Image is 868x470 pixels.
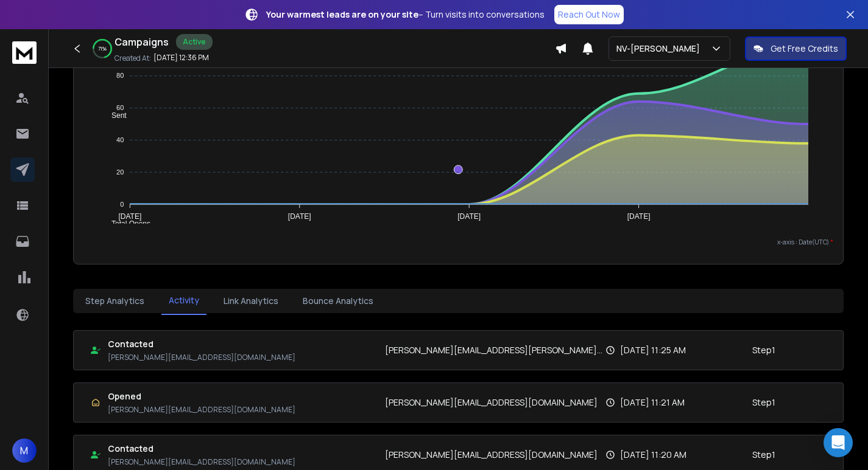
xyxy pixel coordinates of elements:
[457,212,481,221] tspan: [DATE]
[385,396,598,409] p: [PERSON_NAME][EMAIL_ADDRESS][DOMAIN_NAME]
[78,288,152,314] button: Step Analytics
[752,396,775,409] p: Step 1
[108,457,295,467] p: [PERSON_NAME][EMAIL_ADDRESS][DOMAIN_NAME]
[620,396,685,409] p: [DATE] 11:21 AM
[752,449,775,461] p: Step 1
[752,344,775,356] p: Step 1
[116,168,124,176] tspan: 20
[12,41,37,64] img: logo
[108,443,295,455] h1: Contacted
[771,43,838,55] p: Get Free Credits
[627,212,651,221] tspan: [DATE]
[116,136,124,143] tspan: 40
[116,104,124,111] tspan: 60
[620,344,686,356] p: [DATE] 11:25 AM
[108,338,295,350] h1: Contacted
[295,288,381,314] button: Bounce Analytics
[102,111,127,120] span: Sent
[98,45,107,52] p: 71 %
[385,449,598,461] p: [PERSON_NAME][EMAIL_ADDRESS][DOMAIN_NAME]
[216,288,286,314] button: Link Analytics
[102,219,150,228] span: Total Opens
[824,428,853,457] div: Open Intercom Messenger
[116,72,124,80] tspan: 80
[108,390,295,403] h1: Opened
[83,238,833,247] p: x-axis : Date(UTC)
[120,201,124,208] tspan: 0
[266,9,418,20] strong: Your warmest leads are on your site
[385,344,605,356] p: [PERSON_NAME][EMAIL_ADDRESS][PERSON_NAME][DOMAIN_NAME]
[616,43,705,55] p: NV-[PERSON_NAME]
[115,35,169,49] h1: Campaigns
[115,54,151,63] p: Created At:
[288,212,311,221] tspan: [DATE]
[620,449,686,461] p: [DATE] 11:20 AM
[558,9,620,21] p: Reach Out Now
[554,5,624,24] a: Reach Out Now
[12,438,37,463] button: M
[176,34,213,50] div: Active
[161,287,206,315] button: Activity
[108,405,295,415] p: [PERSON_NAME][EMAIL_ADDRESS][DOMAIN_NAME]
[266,9,545,21] p: – Turn visits into conversations
[108,353,295,362] p: [PERSON_NAME][EMAIL_ADDRESS][DOMAIN_NAME]
[745,36,847,61] button: Get Free Credits
[153,53,209,63] p: [DATE] 12:36 PM
[118,212,141,221] tspan: [DATE]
